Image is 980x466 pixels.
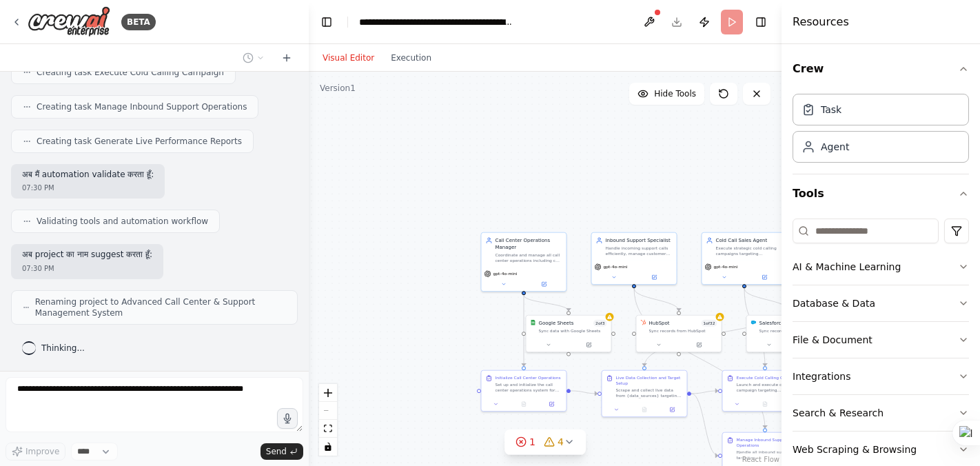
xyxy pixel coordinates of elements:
[571,387,598,397] g: Edge from c1da259c-392f-4c43-a184-114f19e4b5db to 17c361cf-1766-41a4-b31c-65e61344b22d
[793,358,969,394] button: Integrations
[701,320,717,327] span: Number of enabled actions
[615,387,682,398] div: Scrape and collect live data from {data_sources} targeting {target_audience}. Extract contact inf...
[736,437,803,448] div: Manage Inbound Support Operations
[25,446,59,457] span: Improve
[525,315,611,353] div: Google SheetsGoogle Sheets2of3Sync data with Google Sheets
[715,237,782,244] div: Cold Call Sales Agent
[793,14,849,30] h4: Resources
[649,328,717,334] div: Sync records from HubSpot
[480,232,566,292] div: Call Center Operations ManagerCoordinate and manage all call center operations including call dis...
[22,170,154,181] p: अब मैं automation validate करता हूँ:
[558,435,564,449] span: 4
[736,375,801,381] div: Execute Cold Calling Campaign
[359,15,514,29] nav: breadcrumb
[635,315,722,353] div: HubSpotHubSpot1of32Sync records from HubSpot
[266,446,287,457] span: Send
[751,12,770,32] button: Hide right sidebar
[649,320,669,327] div: HubSpot
[538,328,606,334] div: Sync data with Google Sheets
[701,232,787,285] div: Cold Call Sales AgentExecute strategic cold calling campaigns targeting {target_audience} to achi...
[317,12,336,32] button: Hide left sidebar
[261,443,303,460] button: Send
[793,174,969,213] button: Tools
[751,320,756,325] img: Salesforce
[276,50,298,66] button: Start a new chat
[314,50,382,66] button: Visual Editor
[793,50,969,88] button: Crew
[751,400,779,408] button: No output available
[601,370,687,418] div: Live Data Collection and Target SetupScrape and collect live data from {data_sources} targeting {...
[22,263,152,274] div: 07:30 PM
[745,273,784,281] button: Open in side panel
[742,456,779,463] a: React Flow attribution
[37,216,208,227] span: Validating tools and automation workflow
[680,341,719,349] button: Open in side panel
[529,435,535,449] span: 1
[593,320,606,327] span: Number of enabled actions
[520,295,572,311] g: Edge from 2f0d630a-93b9-44d4-a4e8-d6c86c28ad25 to f20deed4-aa47-43b1-9773-9a80faf4be9c
[495,375,560,381] div: Initialize Call Center Operations
[569,341,609,349] button: Open in side panel
[631,288,682,311] g: Edge from 9c1b42da-177c-49eb-87f5-d04524c93dde to b4df97b2-e7cb-4f09-90f7-62540e20aa14
[493,271,517,276] span: gpt-4o-mini
[746,315,832,353] div: SalesforceSalesforceSync records from Salesforce
[509,400,538,408] button: No output available
[319,438,337,456] button: toggle interactivity
[793,88,969,174] div: Crew
[641,288,858,366] g: Edge from 29c8fb1c-cde9-4941-86c6-15e11527f321 to 17c361cf-1766-41a4-b31c-65e61344b22d
[759,328,827,334] div: Sync records from Salesforce
[524,280,564,288] button: Open in side panel
[540,400,563,408] button: Open in side panel
[277,408,298,429] button: Click to speak your automation idea
[538,320,573,327] div: Google Sheets
[504,429,586,455] button: 14
[121,14,156,30] div: BETA
[691,387,718,397] g: Edge from 17c361cf-1766-41a4-b31c-65e61344b22d to cea8e724-2924-4445-a5ab-e47fb79d0bd2
[530,320,535,325] img: Google Sheets
[630,405,659,414] button: No output available
[37,136,242,147] span: Creating task Generate Live Performance Reports
[793,249,969,285] button: AI & Machine Learning
[654,88,696,99] span: Hide Tools
[741,288,793,311] g: Edge from d4f34595-2b85-4a0d-bd4b-e5c71df325f0 to e0fe5672-0395-494f-a3e8-8c558170901d
[635,273,674,281] button: Open in side panel
[22,250,152,261] p: अब project का नाम suggest करता हूँ:
[520,295,527,366] g: Edge from 2f0d630a-93b9-44d4-a4e8-d6c86c28ad25 to c1da259c-392f-4c43-a184-114f19e4b5db
[631,288,768,428] g: Edge from 9c1b42da-177c-49eb-87f5-d04524c93dde to 10c6c9ee-36eb-485a-b64e-37d2cc0055d7
[691,390,718,459] g: Edge from 17c361cf-1766-41a4-b31c-65e61344b22d to 10c6c9ee-36eb-485a-b64e-37d2cc0055d7
[660,405,684,414] button: Open in side panel
[495,237,562,251] div: Call Center Operations Manager
[736,382,803,393] div: Launch and execute cold calling campaign targeting {target_audience} to achieve {outbound_calls_t...
[28,6,110,37] img: Logo
[640,320,646,325] img: HubSpot
[495,382,562,393] div: Set up and initialize the call center operations system for handling {daily_call_target} calls. E...
[713,264,737,270] span: gpt-4o-mini
[37,67,224,78] span: Creating task Execute Cold Calling Campaign
[759,320,784,327] div: Salesforce
[821,140,849,154] div: Agent
[821,103,841,116] div: Task
[382,50,440,66] button: Execution
[480,370,566,412] div: Initialize Call Center OperationsSet up and initialize the call center operations system for hand...
[793,322,969,358] button: File & Document
[741,288,768,366] g: Edge from d4f34595-2b85-4a0d-bd4b-e5c71df325f0 to cea8e724-2924-4445-a5ab-e47fb79d0bd2
[319,420,337,438] button: fit view
[605,237,672,244] div: Inbound Support Specialist
[793,395,969,431] button: Search & Research
[793,285,969,321] button: Database & Data
[495,252,562,263] div: Coordinate and manage all call center operations including call distribution, target management, ...
[37,101,247,112] span: Creating task Manage Inbound Support Operations
[615,375,682,386] div: Live Data Collection and Target Setup
[736,449,803,460] div: Handle all inbound support calls targeting {inbound_calls_target} calls daily. Manage customer ti...
[6,443,65,460] button: Improve
[35,296,286,318] span: Renaming project to Advanced Call Center & Support Management System
[605,245,672,256] div: Handle incoming support calls efficiently, manage customer tickets, resolve issues, and maintain ...
[603,264,627,270] span: gpt-4o-mini
[320,83,356,94] div: Version 1
[715,245,782,256] div: Execute strategic cold calling campaigns targeting {target_audience} to achieve {outbound_calls_t...
[22,183,154,193] div: 07:30 PM
[237,50,270,66] button: Switch to previous chat
[319,384,337,402] button: zoom in
[319,384,337,456] div: React Flow controls
[629,83,704,105] button: Hide Tools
